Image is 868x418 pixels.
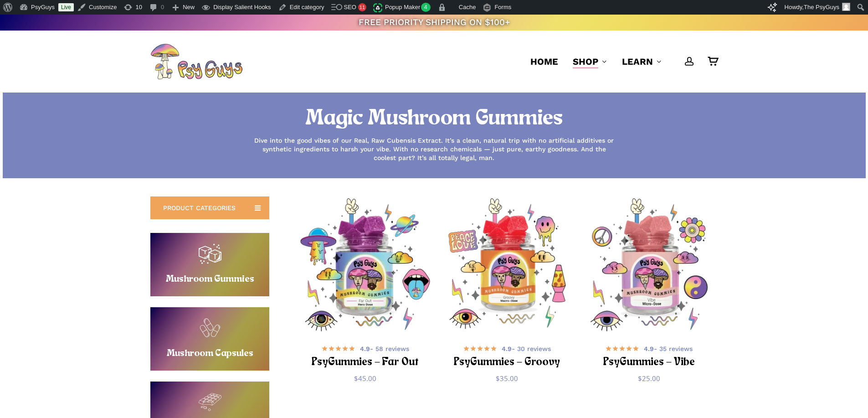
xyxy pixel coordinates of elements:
span: $ [638,374,642,383]
b: 4.9 [644,345,654,352]
span: - 58 reviews [360,344,409,353]
img: Psychedelic mushroom gummies jar with colorful designs. [441,198,574,332]
p: Dive into the good vibes of our Real, Raw Cubensis Extract. It’s a clean, natural trip with no ar... [252,136,616,162]
h2: PsyGummies – Groovy [452,354,563,371]
img: Psychedelic mushroom gummies with vibrant icons and symbols. [582,198,716,332]
bdi: 45.00 [354,374,376,383]
a: Home [530,55,558,68]
a: 4.9- 35 reviews PsyGummies – Vibe [594,343,704,367]
img: PsyGuys [150,43,242,80]
span: PRODUCT CATEGORIES [163,203,236,212]
a: 4.9- 30 reviews PsyGummies – Groovy [452,343,563,367]
bdi: 25.00 [638,374,660,383]
a: 4.9- 58 reviews PsyGummies – Far Out [310,343,421,367]
span: Learn [622,56,653,67]
span: Home [530,56,558,67]
h2: PsyGummies – Vibe [594,354,704,371]
bdi: 35.00 [496,374,518,383]
span: Shop [573,56,598,67]
img: Avatar photo [842,3,850,11]
span: The PsyGuys [804,4,839,10]
b: 4.9 [360,345,370,352]
div: 11 [358,3,366,11]
span: $ [496,374,500,383]
a: Shop [573,55,607,68]
a: PsyGummies - Vibe [582,198,716,332]
span: 4 [421,3,431,12]
a: Learn [622,55,662,68]
span: - 35 reviews [644,344,693,353]
b: 4.9 [502,345,512,352]
img: Psychedelic mushroom gummies in a colorful jar. [298,198,432,332]
h2: PsyGummies – Far Out [310,354,421,371]
span: $ [354,374,358,383]
a: PsyGummies - Far Out [298,198,432,332]
a: PRODUCT CATEGORIES [150,196,269,219]
span: - 30 reviews [502,344,551,353]
a: PsyGummies - Groovy [441,198,574,332]
a: Live [58,3,74,11]
nav: Main Menu [523,31,718,93]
